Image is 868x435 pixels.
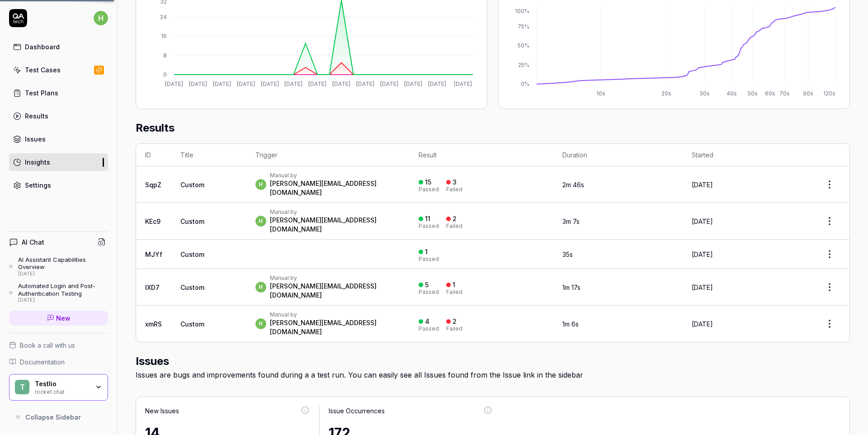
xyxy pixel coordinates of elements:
div: 3 [453,178,457,186]
tspan: [DATE] [332,80,350,87]
a: New [9,311,108,326]
tspan: [DATE] [165,80,183,87]
tspan: 0% [521,80,529,87]
tspan: [DATE] [189,80,207,87]
div: Failed [446,223,462,229]
div: 4 [425,317,429,326]
div: [DATE] [18,297,108,303]
tspan: 70s [779,90,790,97]
th: ID [136,144,171,166]
time: [DATE] [692,181,713,189]
tspan: 10s [596,90,605,97]
time: 2m 46s [562,181,584,189]
tspan: 75% [518,23,529,30]
div: [PERSON_NAME][EMAIL_ADDRESS][DOMAIN_NAME] [270,179,401,197]
div: 2 [453,215,457,223]
tspan: [DATE] [428,80,446,87]
time: 3m 7s [562,217,580,225]
a: Issues [9,130,108,148]
div: [PERSON_NAME][EMAIL_ADDRESS][DOMAIN_NAME] [270,282,401,300]
th: Result [410,144,553,166]
div: Issues are bugs and improvements found during a a test run. You can easily see all Issues found f... [136,369,850,380]
tspan: 50s [748,90,758,97]
tspan: [DATE] [454,80,472,87]
tspan: [DATE] [213,80,231,87]
div: 11 [425,215,430,223]
div: Test Plans [25,88,58,98]
tspan: 25% [518,61,529,68]
div: Failed [446,289,462,295]
time: 1m 17s [562,284,580,291]
th: Trigger [246,144,410,166]
tspan: [DATE] [261,80,279,87]
tspan: 100% [515,8,529,14]
div: rocket chat [35,388,89,395]
span: h [255,179,266,190]
a: Insights [9,153,108,171]
div: Testlio [35,380,89,388]
time: [DATE] [692,251,713,258]
tspan: 50% [518,42,529,49]
div: Manual by [270,274,401,282]
time: 35s [562,251,573,258]
div: Settings [25,180,51,190]
a: lXD7 [145,284,160,291]
div: Passed [419,187,439,192]
span: h [255,318,266,329]
a: Dashboard [9,38,108,56]
h4: AI Chat [22,237,44,247]
a: Settings [9,176,108,194]
div: Passed [419,223,439,229]
div: Test Cases [25,65,61,75]
div: New Issues [145,406,179,416]
span: Book a call with us [20,340,75,350]
div: Results [25,111,48,121]
h2: Issues [136,353,850,369]
div: 1 [453,281,455,289]
tspan: 40s [726,90,737,97]
span: Custom [180,181,204,189]
div: Manual by [270,208,401,216]
tspan: 0 [163,71,167,78]
tspan: [DATE] [404,80,422,87]
tspan: [DATE] [284,80,302,87]
div: [DATE] [18,271,108,277]
a: xmRS [145,320,162,328]
div: AI Assistant Capabilities Overview [18,256,108,271]
tspan: 90s [803,90,813,97]
span: Collapse Sidebar [25,412,81,422]
span: h [255,282,266,293]
span: Custom [180,320,204,328]
time: [DATE] [692,284,713,291]
a: Book a call with us [9,340,108,350]
a: Results [9,107,108,125]
div: [PERSON_NAME][EMAIL_ADDRESS][DOMAIN_NAME] [270,216,401,234]
span: h [94,11,108,25]
div: Automated Login and Post-Authentication Testing [18,282,108,297]
h2: Results [136,120,850,143]
div: 1 [425,248,428,256]
a: Test Plans [9,84,108,102]
tspan: 8 [163,52,167,59]
div: Insights [25,157,50,167]
div: 15 [425,178,431,186]
th: Started [683,144,810,166]
button: TTestliorocket chat [9,374,108,401]
time: [DATE] [692,217,713,225]
button: h [94,9,108,27]
tspan: [DATE] [380,80,398,87]
tspan: 120s [823,90,835,97]
span: h [255,216,266,227]
tspan: 20s [661,90,671,97]
a: Automated Login and Post-Authentication Testing[DATE] [9,282,108,303]
th: Title [171,144,246,166]
a: MJYf [145,251,162,258]
span: T [15,380,29,394]
a: Documentation [9,357,108,367]
tspan: [DATE] [308,80,326,87]
div: Manual by [270,172,401,179]
time: 1m 6s [562,320,579,328]
div: Passed [419,289,439,295]
span: Custom [180,284,204,291]
tspan: [DATE] [356,80,374,87]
